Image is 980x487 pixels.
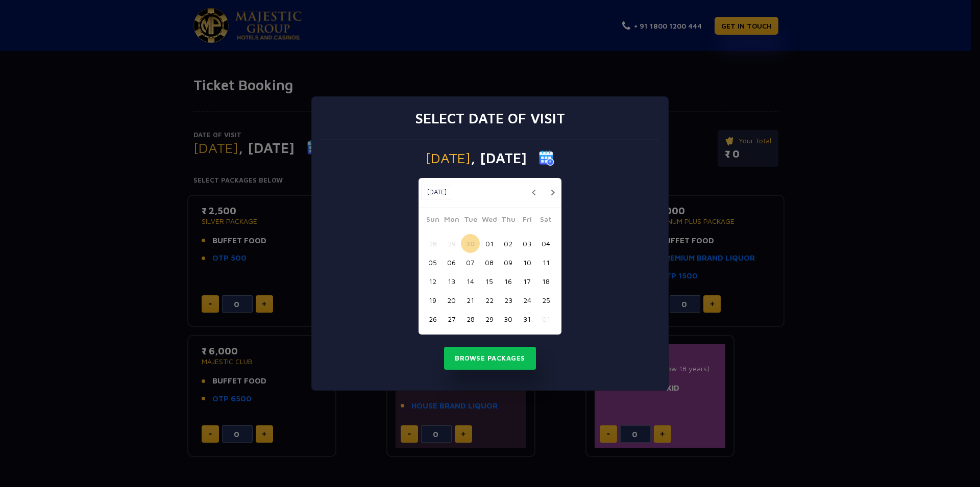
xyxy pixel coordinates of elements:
button: [DATE] [421,185,452,200]
button: Browse Packages [444,347,536,370]
h3: Select date of visit [415,110,565,127]
span: Sun [423,214,442,228]
button: 07 [461,253,480,272]
button: 26 [423,310,442,328]
button: 22 [480,291,499,310]
button: 10 [518,253,536,272]
img: calender icon [539,150,554,166]
button: 15 [480,272,499,291]
button: 09 [499,253,518,272]
button: 23 [499,291,518,310]
span: , [DATE] [471,151,527,165]
button: 11 [536,253,555,272]
button: 16 [499,272,518,291]
span: Sat [536,214,555,228]
button: 02 [499,234,518,253]
button: 29 [480,310,499,328]
button: 30 [461,234,480,253]
span: Tue [461,214,480,228]
span: Thu [499,214,518,228]
button: 28 [461,310,480,328]
span: [DATE] [426,151,471,165]
button: 24 [518,291,536,310]
button: 14 [461,272,480,291]
button: 30 [499,310,518,328]
button: 01 [480,234,499,253]
button: 13 [442,272,461,291]
button: 18 [536,272,555,291]
button: 05 [423,253,442,272]
button: 21 [461,291,480,310]
button: 28 [423,234,442,253]
button: 08 [480,253,499,272]
span: Fri [518,214,536,228]
button: 03 [518,234,536,253]
button: 17 [518,272,536,291]
button: 01 [536,310,555,328]
button: 06 [442,253,461,272]
button: 20 [442,291,461,310]
button: 27 [442,310,461,328]
span: Wed [480,214,499,228]
button: 04 [536,234,555,253]
button: 12 [423,272,442,291]
button: 29 [442,234,461,253]
span: Mon [442,214,461,228]
button: 31 [518,310,536,328]
button: 25 [536,291,555,310]
button: 19 [423,291,442,310]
